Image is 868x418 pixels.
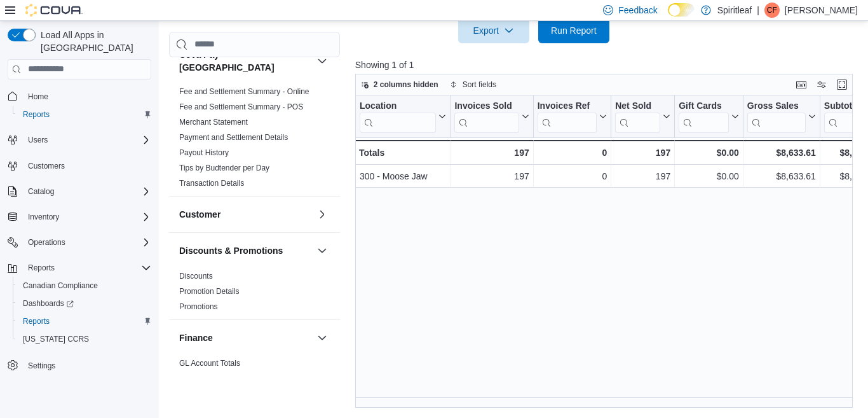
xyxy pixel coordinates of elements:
[179,164,269,172] a: Tips by Budtender per Day
[23,316,50,326] span: Reports
[463,80,496,90] span: Sort fields
[3,208,156,226] button: Inventory
[28,135,48,145] span: Users
[18,107,151,122] span: Reports
[28,161,65,171] span: Customers
[179,286,240,296] span: Promotion Details
[179,358,240,368] span: GL Account Totals
[615,169,670,184] div: 197
[179,302,218,311] a: Promotions
[13,277,156,295] button: Canadian Compliance
[13,330,156,348] button: [US_STATE] CCRS
[179,359,240,368] a: GL Account Totals
[3,157,156,175] button: Customers
[179,163,269,173] span: Tips by Budtender per Day
[179,48,312,74] button: Cova Pay [GEOGRAPHIC_DATA]
[179,132,288,143] span: Payment and Settlement Details
[3,356,156,374] button: Settings
[679,100,729,132] div: Gift Card Sales
[179,244,312,257] button: Discounts & Promotions
[618,4,657,17] span: Feedback
[23,357,151,373] span: Settings
[23,184,151,199] span: Catalog
[538,18,609,43] button: Run Report
[764,3,780,18] div: Chelsea F
[23,235,71,250] button: Operations
[315,207,330,222] button: Customer
[360,100,446,132] button: Location
[757,3,759,18] p: |
[454,100,519,132] div: Invoices Sold
[18,107,55,122] a: Reports
[360,100,436,132] div: Location
[18,296,151,311] span: Dashboards
[615,100,660,112] div: Net Sold
[356,77,444,92] button: 2 columns hidden
[615,100,670,132] button: Net Sold
[28,361,55,371] span: Settings
[18,296,79,311] a: Dashboards
[315,243,330,258] button: Discounts & Promotions
[3,183,156,200] button: Catalog
[23,358,60,373] a: Settings
[18,314,55,329] a: Reports
[679,145,739,160] div: $0.00
[374,80,438,90] span: 2 columns hidden
[28,212,59,222] span: Inventory
[360,169,446,184] div: 300 - Moose Jaw
[28,92,48,102] span: Home
[814,77,829,92] button: Display options
[747,100,816,132] button: Gross Sales
[18,314,151,329] span: Reports
[538,100,597,112] div: Invoices Ref
[23,260,151,275] span: Reports
[179,244,283,257] h3: Discounts & Promotions
[23,235,151,250] span: Operations
[23,209,64,225] button: Inventory
[179,148,229,157] a: Payout History
[179,302,218,312] span: Promotions
[36,29,151,54] span: Load All Apps in [GEOGRAPHIC_DATA]
[179,148,229,158] span: Payout History
[23,158,70,174] a: Customers
[179,208,220,221] h3: Customer
[13,312,156,330] button: Reports
[679,169,739,184] div: $0.00
[454,100,519,112] div: Invoices Sold
[23,132,53,148] button: Users
[179,179,244,188] a: Transaction Details
[355,59,858,71] p: Showing 1 of 1
[179,102,303,111] a: Fee and Settlement Summary - POS
[179,133,288,142] a: Payment and Settlement Details
[179,271,213,281] span: Discounts
[538,169,607,184] div: 0
[615,100,660,132] div: Net Sold
[538,145,607,160] div: 0
[454,100,529,132] button: Invoices Sold
[23,89,53,104] a: Home
[23,298,74,309] span: Dashboards
[179,102,303,112] span: Fee and Settlement Summary - POS
[3,259,156,277] button: Reports
[466,18,522,43] span: Export
[359,145,446,160] div: Totals
[668,3,695,17] input: Dark Mode
[538,100,607,132] button: Invoices Ref
[23,132,151,148] span: Users
[18,331,94,347] a: [US_STATE] CCRS
[794,77,809,92] button: Keyboard shortcuts
[3,131,156,149] button: Users
[23,158,151,174] span: Customers
[538,100,597,132] div: Invoices Ref
[25,4,83,17] img: Cova
[179,331,312,344] button: Finance
[13,295,156,312] a: Dashboards
[18,278,103,293] a: Canadian Compliance
[179,87,309,97] span: Fee and Settlement Summary - Online
[679,100,739,132] button: Gift Cards
[834,77,850,92] button: Enter fullscreen
[23,260,60,275] button: Reports
[8,82,151,408] nav: Complex example
[445,77,501,92] button: Sort fields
